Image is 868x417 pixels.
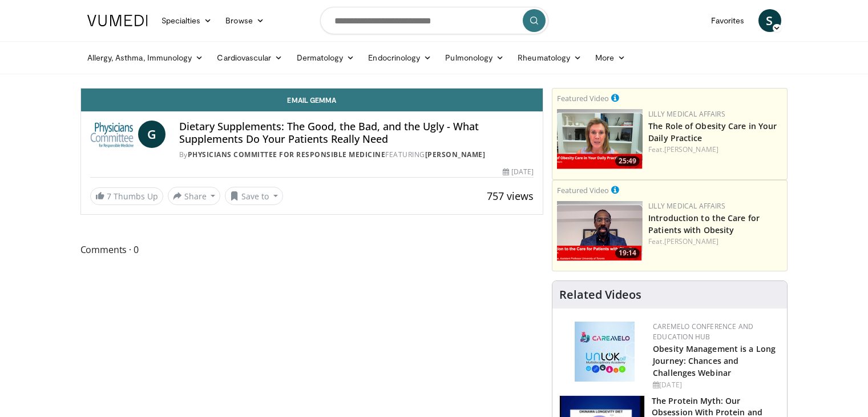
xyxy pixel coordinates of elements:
[653,380,778,390] div: [DATE]
[188,150,386,159] a: Physicians Committee for Responsible Medicine
[653,343,776,378] a: Obesity Management is a Long Journey: Chances and Challenges Webinar
[210,46,289,69] a: Cardiovascular
[361,46,438,69] a: Endocrinology
[664,236,718,246] a: [PERSON_NAME]
[81,89,543,111] a: Email Gemma
[758,9,781,32] a: S
[557,93,609,103] small: Featured Video
[80,46,211,69] a: Allergy, Asthma, Immunology
[107,191,111,202] span: 7
[588,46,632,69] a: More
[438,46,511,69] a: Pulmonology
[219,9,271,32] a: Browse
[179,150,534,160] div: By FEATURING
[320,7,548,34] input: Search topics, interventions
[664,145,718,154] a: [PERSON_NAME]
[575,322,635,382] img: 45df64a9-a6de-482c-8a90-ada250f7980c.png.150x105_q85_autocrop_double_scale_upscale_version-0.2.jpg
[179,121,534,145] h4: Dietary Supplements: The Good, the Bad, and the Ugly - What Supplements Do Your Patients Really Need
[425,150,486,159] a: [PERSON_NAME]
[557,201,643,261] a: 19:14
[648,236,782,247] div: Feat.
[648,145,782,155] div: Feat.
[615,248,640,258] span: 19:14
[648,109,725,119] a: Lilly Medical Affairs
[557,185,609,195] small: Featured Video
[80,242,544,257] span: Comments 0
[487,189,534,203] span: 757 views
[653,322,753,342] a: CaReMeLO Conference and Education Hub
[168,187,221,205] button: Share
[225,187,283,205] button: Save to
[557,109,643,169] a: 25:49
[615,156,640,166] span: 25:49
[557,201,643,261] img: acc2e291-ced4-4dd5-b17b-d06994da28f3.png.150x105_q85_crop-smart_upscale.png
[557,109,643,169] img: e1208b6b-349f-4914-9dd7-f97803bdbf1d.png.150x105_q85_crop-smart_upscale.png
[90,121,134,148] img: Physicians Committee for Responsible Medicine
[559,288,641,302] h4: Related Videos
[290,46,362,69] a: Dermatology
[648,121,777,143] a: The Role of Obesity Care in Your Daily Practice
[648,201,725,211] a: Lilly Medical Affairs
[155,9,219,32] a: Specialties
[511,46,588,69] a: Rheumatology
[503,167,534,177] div: [DATE]
[90,187,163,205] a: 7 Thumbs Up
[87,15,148,26] img: VuMedi Logo
[648,212,760,235] a: Introduction to the Care for Patients with Obesity
[704,9,752,32] a: Favorites
[138,121,165,148] a: G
